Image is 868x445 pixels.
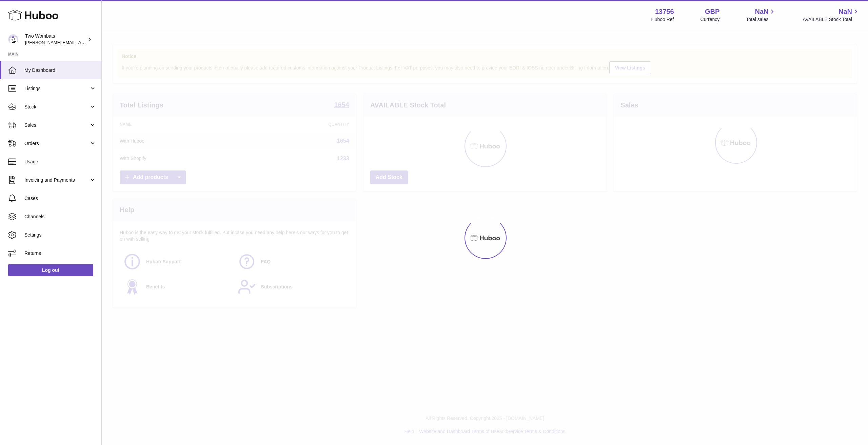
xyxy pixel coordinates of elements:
[25,33,86,46] div: Two Wombats
[655,7,674,16] strong: 13756
[701,16,720,23] div: Currency
[24,250,96,257] span: Returns
[24,214,96,220] span: Channels
[746,16,776,23] span: Total sales
[803,16,860,23] span: AVAILABLE Stock Total
[803,7,860,23] a: NaN AVAILABLE Stock Total
[24,232,96,238] span: Settings
[24,177,89,183] span: Invoicing and Payments
[24,195,96,202] span: Cases
[25,40,136,45] span: [PERSON_NAME][EMAIL_ADDRESS][DOMAIN_NAME]
[24,104,89,110] span: Stock
[24,85,89,92] span: Listings
[24,159,96,165] span: Usage
[755,7,768,16] span: NaN
[746,7,776,23] a: NaN Total sales
[839,7,852,16] span: NaN
[8,34,18,44] img: alan@twowombats.com
[24,140,89,147] span: Orders
[705,7,719,16] strong: GBP
[8,264,93,276] a: Log out
[24,122,89,128] span: Sales
[24,67,96,74] span: My Dashboard
[651,16,674,23] div: Huboo Ref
